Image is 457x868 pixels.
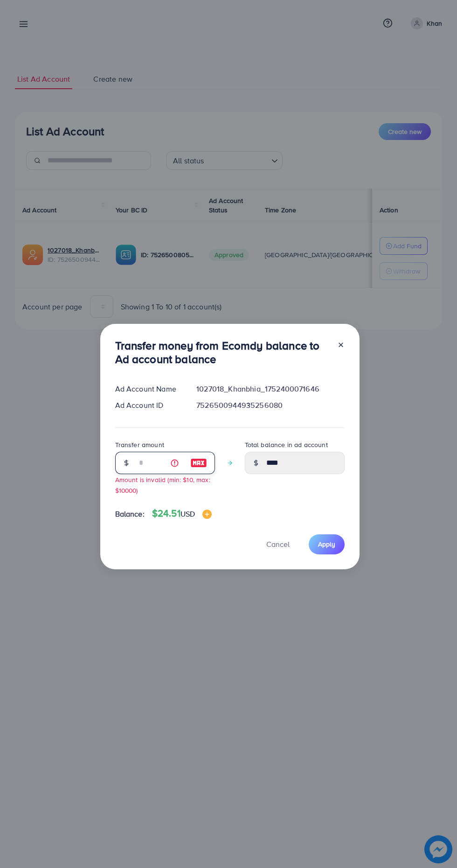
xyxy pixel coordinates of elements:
[202,510,212,519] img: image
[189,384,352,394] div: 1027018_Khanbhia_1752400071646
[189,400,352,411] div: 7526500944935256080
[245,440,328,449] label: Total balance in ad account
[318,539,335,549] span: Apply
[115,339,330,366] h3: Transfer money from Ecomdy balance to Ad account balance
[255,534,301,554] button: Cancel
[108,400,189,411] div: Ad Account ID
[115,509,145,519] span: Balance:
[180,509,195,519] span: USD
[152,508,212,519] h4: $24.51
[309,534,345,554] button: Apply
[115,440,164,449] label: Transfer amount
[266,539,290,549] span: Cancel
[190,457,207,469] img: image
[108,384,189,394] div: Ad Account Name
[115,475,210,495] small: Amount is invalid (min: $10, max: $10000)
